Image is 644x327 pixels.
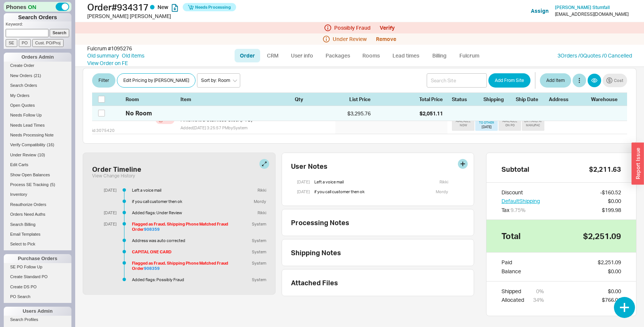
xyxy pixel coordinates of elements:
[87,45,132,52] div: Fulcrum # 1095276
[10,142,45,147] span: Verify Compatibility
[10,133,54,137] span: Needs Processing Note
[583,232,621,240] div: $2,251.09
[50,182,55,187] span: ( 5 )
[158,4,168,10] span: New
[4,171,71,179] a: Show Open Balances
[546,76,565,85] span: Add Item
[495,76,524,85] span: Add From Site
[249,238,266,243] div: System
[4,82,71,89] a: Search Orders
[132,260,229,271] strong: Flagged as Fraud. Shipping Phone Matched Fraud Order
[132,238,233,243] div: Address was auto corrected
[132,249,171,254] strong: CAPITAL ONE CARD
[555,5,610,10] a: [PERSON_NAME] Stumfall
[314,177,403,187] div: Left a voice mail
[453,119,473,127] div: AVAILABLE NOW
[502,206,540,214] div: Tax
[502,189,540,196] div: Discount
[4,221,71,229] a: Search Billing
[92,173,135,179] button: View Change History
[602,206,621,214] div: $199.98
[4,161,71,169] a: Edit Carts
[482,125,492,130] div: [DATE]
[511,207,526,213] span: 9.75 %
[555,12,629,17] div: [EMAIL_ADDRESS][DOMAIN_NAME]
[132,188,233,193] div: Left a voice mail
[603,74,627,87] button: Cost
[6,21,71,29] p: Keyword:
[235,49,260,62] a: Order
[602,296,621,304] div: $766.06
[183,3,236,11] button: Needs Processing
[132,221,229,232] strong: Flagged as Fraud. Shipping Phone Matched Fraud Order
[4,263,71,271] a: SE PO Follow Up
[98,188,117,193] div: [DATE]
[249,260,266,266] div: System
[4,62,71,70] a: Create Order
[195,2,231,12] span: Needs Processing
[533,296,544,304] div: 34 %
[531,7,549,15] button: Assign
[4,111,71,119] a: Needs Follow Up
[436,187,448,197] div: Mordy
[144,227,160,232] a: 908359
[4,283,71,291] a: Create DS PO
[502,232,521,240] div: Total
[454,49,485,62] a: Fulcrum
[516,96,544,103] div: Ship Date
[335,110,371,117] div: $3,295.76
[32,39,64,47] input: Cust. PO/Proj
[87,12,324,20] div: [PERSON_NAME] [PERSON_NAME]
[34,73,41,78] span: ( 21 )
[255,188,266,193] div: Rikki
[500,119,520,127] div: AVAILABLE ON PO
[4,101,71,109] a: Open Quotes
[4,191,71,198] a: Inventory
[502,259,521,266] div: Paid
[180,96,292,103] div: Item
[502,288,524,295] div: Shipped
[488,73,530,88] button: Add From Site
[419,96,447,103] div: Total Price
[123,76,189,85] span: Edit Pricing by [PERSON_NAME]
[502,296,524,304] div: Allocated
[4,92,71,100] a: My Orders
[502,197,540,205] button: DefaultShipping
[98,221,117,227] div: [DATE]
[589,165,621,173] div: $2,211.63
[536,288,544,295] div: 0 %
[4,230,71,238] a: Email Templates
[249,277,266,282] div: System
[523,119,543,127] div: ON HAND AT MANUFAC
[549,96,586,103] div: Address
[262,49,284,62] a: CRM
[50,29,70,37] input: Search
[285,49,319,62] a: User info
[122,52,144,59] a: Old items
[87,52,119,59] a: Old summary
[47,142,55,147] span: ( 16 )
[117,73,195,88] button: Edit Pricing by [PERSON_NAME]
[380,25,395,31] button: Verify
[4,72,71,80] a: New Orders(21)
[333,36,367,42] span: Under Review
[6,39,17,47] input: SE
[126,96,153,103] div: Room
[4,240,71,248] a: Select to Pick
[483,96,511,103] div: Shipping
[87,2,324,12] h1: Order # 934317
[427,73,487,88] input: Search Site
[591,96,621,103] div: Warehouse
[420,110,443,117] div: $2,051.11
[608,288,621,295] div: $0.00
[92,73,115,88] button: Filter
[4,2,71,12] div: Phones
[144,266,160,271] a: 908359
[4,141,71,149] a: Verify Compatibility(16)
[4,151,71,159] a: Under Review(10)
[452,96,479,103] div: Status
[502,165,529,173] div: Subtotal
[10,113,42,117] span: Needs Follow Up
[126,109,152,117] div: No Room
